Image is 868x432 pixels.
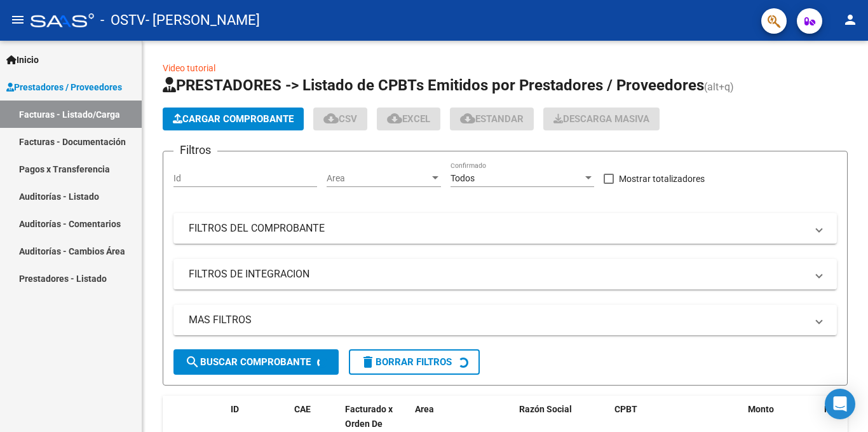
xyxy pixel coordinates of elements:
span: CPBT [614,404,637,414]
span: - [PERSON_NAME] [146,6,260,34]
button: Estandar [450,108,534,130]
span: Borrar Filtros [360,356,452,368]
span: Prestadores / Proveedores [6,80,122,94]
span: CSV [323,113,357,125]
button: CSV [313,108,367,130]
span: EXCEL [387,113,430,125]
a: Video tutorial [163,63,215,73]
mat-expansion-panel-header: FILTROS DEL COMPROBANTE [173,213,837,244]
mat-icon: person [843,12,858,27]
span: Estandar [460,113,524,125]
span: - OSTV [100,6,146,34]
button: EXCEL [377,108,440,130]
mat-icon: delete [360,354,376,370]
button: Borrar Filtros [349,349,480,375]
mat-icon: cloud_download [460,111,475,126]
button: Buscar Comprobante [173,349,339,375]
mat-panel-title: FILTROS DE INTEGRACION [189,267,806,281]
mat-panel-title: MAS FILTROS [189,313,806,327]
div: Open Intercom Messenger [825,389,855,419]
span: ID [231,404,239,414]
span: Area [415,404,434,414]
mat-expansion-panel-header: MAS FILTROS [173,305,837,335]
mat-panel-title: FILTROS DEL COMPROBANTE [189,221,806,235]
span: PRESTADORES -> Listado de CPBTs Emitidos por Prestadores / Proveedores [163,76,704,94]
app-download-masive: Descarga masiva de comprobantes (adjuntos) [543,108,660,130]
span: Facturado x Orden De [345,404,393,429]
h3: Filtros [173,141,217,159]
span: Razón Social [519,404,572,414]
button: Cargar Comprobante [163,108,304,130]
mat-icon: menu [10,12,25,27]
span: Todos [451,173,475,183]
mat-icon: search [185,354,200,370]
span: Cargar Comprobante [173,113,294,125]
span: (alt+q) [704,81,734,93]
span: Descarga Masiva [553,113,649,125]
span: Inicio [6,53,39,67]
span: Mostrar totalizadores [619,171,705,186]
mat-icon: cloud_download [323,111,339,126]
mat-expansion-panel-header: FILTROS DE INTEGRACION [173,259,837,289]
mat-icon: cloud_download [387,111,402,126]
span: Area [327,173,430,184]
span: Buscar Comprobante [185,356,311,368]
span: CAE [294,404,311,414]
button: Descarga Masiva [543,108,660,130]
span: Monto [748,404,774,414]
